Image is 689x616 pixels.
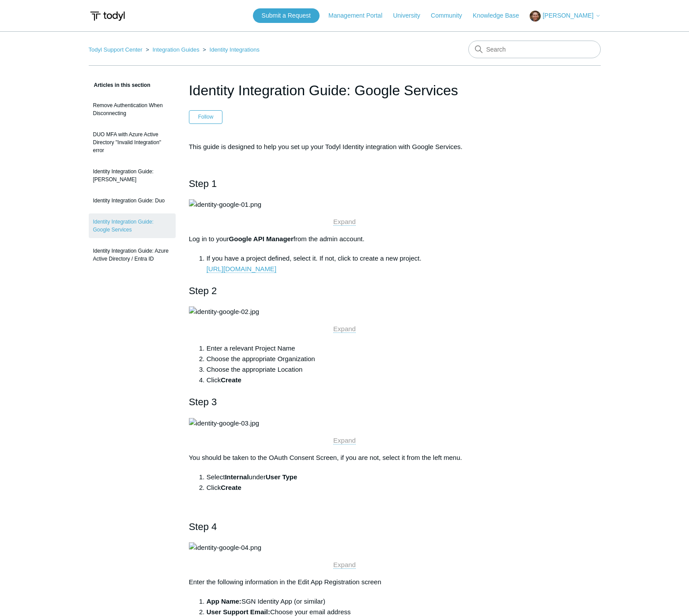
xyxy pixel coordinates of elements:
[207,596,501,607] li: SGN Identity App (or similar)
[333,561,356,569] a: Expand
[189,577,501,587] p: Enter the following information in the Edit App Registration screen
[333,325,356,333] a: Expand
[207,265,276,273] a: [URL][DOMAIN_NAME]
[473,11,528,20] a: Knowledge Base
[189,199,261,210] img: identity-google-01.png
[229,235,294,243] strong: Google API Manager
[89,82,151,88] span: Articles in this section
[333,218,356,226] a: Expand
[207,343,501,354] li: Enter a relevant Project Name
[201,46,260,53] li: Identity Integrations
[530,11,600,22] button: [PERSON_NAME]
[266,473,297,481] strong: User Type
[207,364,501,375] li: Choose the appropriate Location
[189,234,501,244] p: Log in to your from the admin account.
[333,437,356,444] a: Expand
[189,542,261,553] img: identity-google-04.png
[207,472,501,482] li: Select under
[207,597,241,605] strong: App Name:
[89,126,176,159] a: DUO MFA with Azure Active Directory "Invalid Integration" error
[542,12,593,19] span: [PERSON_NAME]
[189,176,501,191] h2: Step 1
[89,97,176,122] a: Remove Authentication When Disconnecting
[89,46,143,53] a: Todyl Support Center
[468,41,601,58] input: Search
[333,325,356,332] span: Expand
[207,375,501,385] li: Click
[328,11,391,20] a: Management Portal
[89,163,176,188] a: Identity Integration Guide: [PERSON_NAME]
[221,376,241,384] strong: Create
[152,46,199,53] a: Integration Guides
[207,608,270,616] strong: User Support Email:
[210,46,260,53] a: Identity Integrations
[253,8,320,23] a: Submit a Request
[431,11,471,20] a: Community
[189,142,501,152] p: This guide is designed to help you set up your Todyl Identity integration with Google Services.
[89,243,176,267] a: Identity Integration Guide: Azure Active Directory / Entra ID
[189,110,223,123] button: Follow Article
[144,46,201,53] li: Integration Guides
[225,473,248,481] strong: Internal
[207,253,501,274] li: If you have a project defined, select it. If not, click to create a new project.
[189,418,259,429] img: identity-google-03.jpg
[207,354,501,364] li: Choose the appropriate Organization
[333,561,356,568] span: Expand
[89,192,176,209] a: Identity Integration Guide: Duo
[207,482,501,493] li: Click
[89,46,144,53] li: Todyl Support Center
[189,394,501,410] h2: Step 3
[89,8,126,24] img: Todyl Support Center Help Center home page
[189,80,501,101] h1: Identity Integration Guide: Google Services
[89,213,176,238] a: Identity Integration Guide: Google Services
[221,484,241,491] strong: Create
[189,283,501,299] h2: Step 2
[189,452,501,463] p: You should be taken to the OAuth Consent Screen, if you are not, select it from the left menu.
[393,11,429,20] a: University
[189,306,259,317] img: identity-google-02.jpg
[189,519,501,534] h2: Step 4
